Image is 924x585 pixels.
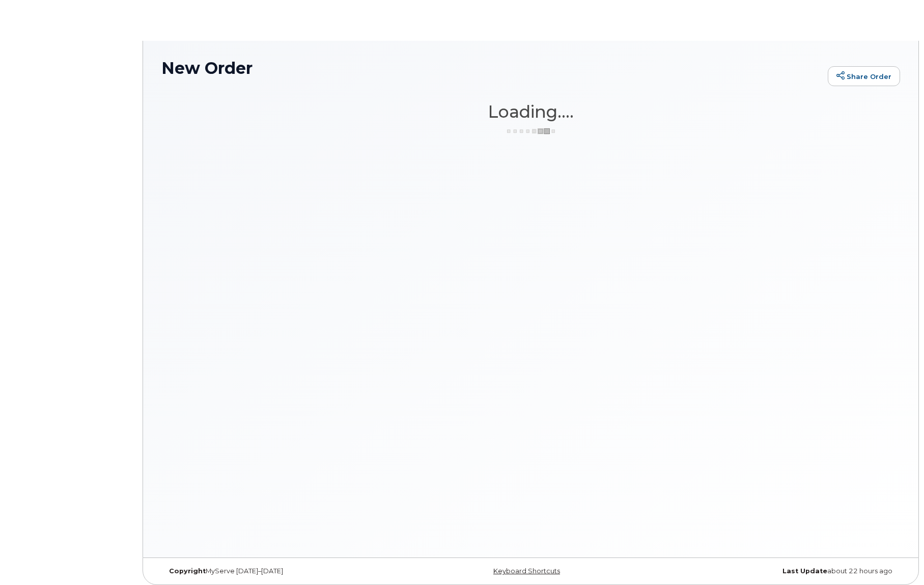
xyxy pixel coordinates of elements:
a: Share Order [828,66,900,87]
div: MyServe [DATE]–[DATE] [161,567,408,575]
div: about 22 hours ago [654,567,900,575]
strong: Last Update [782,567,827,575]
img: ajax-loader-3a6953c30dc77f0bf724df975f13086db4f4c1262e45940f03d1251963f1bf2e.gif [506,127,556,135]
strong: Copyright [169,567,206,575]
h1: New Order [161,59,823,77]
a: Keyboard Shortcuts [493,567,560,575]
h1: Loading.... [161,102,900,121]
